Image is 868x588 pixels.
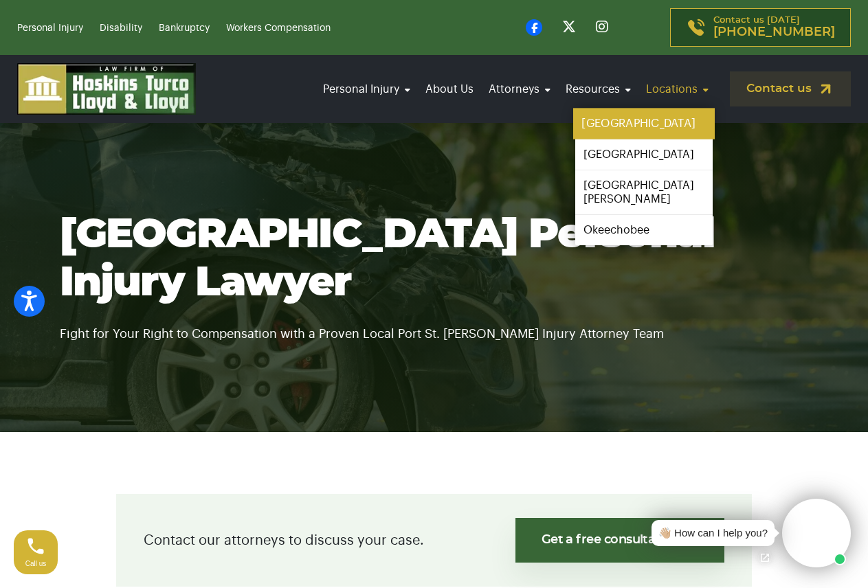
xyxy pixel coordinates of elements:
a: About Us [421,70,478,109]
a: [GEOGRAPHIC_DATA] [573,109,715,139]
a: Locations [642,70,713,109]
p: Fight for Your Right to Compensation with a Proven Local Port St. [PERSON_NAME] Injury Attorney Team [60,307,809,344]
a: Workers Compensation [226,23,331,33]
a: Contact us [730,71,851,106]
div: Contact our attorneys to discuss your case. [116,494,752,587]
img: logo [17,63,196,115]
h1: [GEOGRAPHIC_DATA] Personal Injury Lawyer [60,211,809,307]
a: Okeechobee [575,215,713,245]
a: Resources [561,70,635,109]
a: Bankruptcy [159,23,210,33]
a: Personal Injury [17,23,83,33]
span: Call us [25,560,47,567]
a: Attorneys [485,70,555,109]
a: Contact us [DATE][PHONE_NUMBER] [670,8,851,47]
a: Disability [100,23,142,33]
a: Personal Injury [319,70,414,109]
p: Contact us [DATE] [713,16,835,39]
a: [GEOGRAPHIC_DATA] [575,139,713,170]
div: 👋🏼 How can I help you? [658,525,768,541]
a: Get a free consultation [515,518,724,563]
span: [PHONE_NUMBER] [713,25,835,39]
a: [GEOGRAPHIC_DATA][PERSON_NAME] [575,170,713,214]
a: Open chat [750,543,779,572]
